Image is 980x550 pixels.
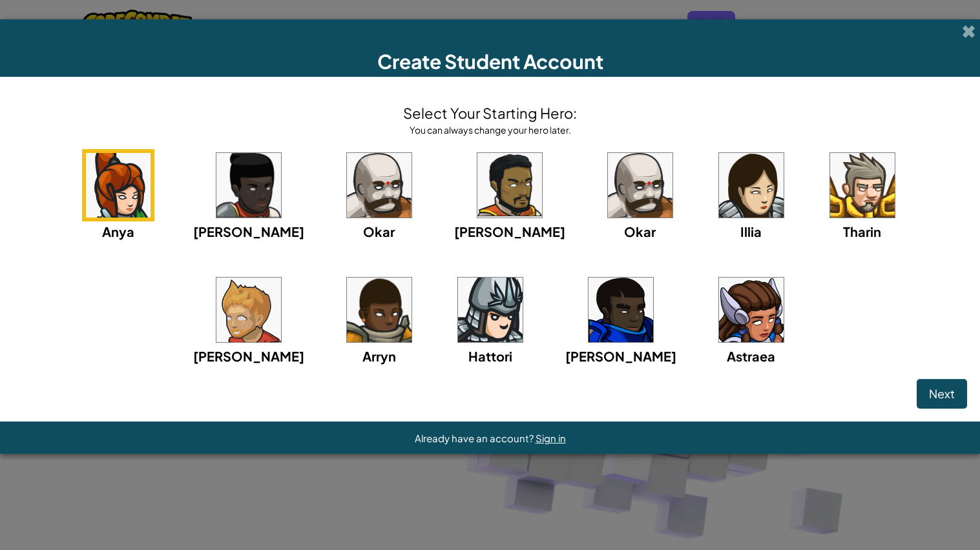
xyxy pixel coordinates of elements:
[917,379,967,409] button: Next
[740,223,762,239] span: Illia
[589,278,653,342] img: portrait.png
[403,103,577,123] h4: Select Your Starting Hero:
[477,153,542,218] img: portrait.png
[86,153,151,218] img: portrait.png
[347,153,412,218] img: portrait.png
[363,223,395,239] span: Okar
[727,348,775,364] span: Astraea
[415,432,536,444] span: Already have an account?
[458,278,523,342] img: portrait.png
[719,278,784,342] img: portrait.png
[929,386,955,401] span: Next
[565,348,676,364] span: [PERSON_NAME]
[216,278,281,342] img: portrait.png
[347,278,412,342] img: portrait.png
[843,223,881,239] span: Tharin
[102,223,134,239] span: Anya
[362,348,396,364] span: Arryn
[830,153,895,218] img: portrait.png
[403,123,577,136] div: You can always change your hero later.
[377,49,603,74] span: Create Student Account
[454,223,565,239] span: [PERSON_NAME]
[468,348,512,364] span: Hattori
[193,223,304,239] span: [PERSON_NAME]
[216,153,281,218] img: portrait.png
[719,153,784,218] img: portrait.png
[608,153,672,218] img: portrait.png
[193,348,304,364] span: [PERSON_NAME]
[624,223,656,239] span: Okar
[536,432,566,444] a: Sign in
